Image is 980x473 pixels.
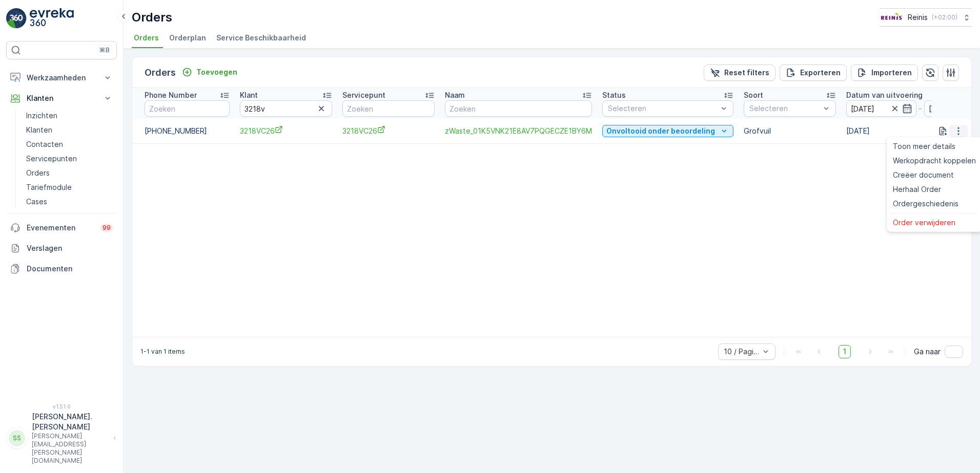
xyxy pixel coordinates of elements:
input: Zoeken [342,100,435,117]
a: Servicepunten [22,152,117,166]
button: SS[PERSON_NAME].[PERSON_NAME][PERSON_NAME][EMAIL_ADDRESS][PERSON_NAME][DOMAIN_NAME] [6,412,117,465]
a: Orders [22,166,117,180]
p: Evenementen [27,223,94,233]
p: Tariefmodule [26,182,72,192]
button: Reset filters [704,64,775,81]
button: Klanten [6,88,117,109]
span: Service Beschikbaarheid [216,33,306,43]
button: Importeren [851,64,918,81]
p: 99 [103,224,111,232]
p: Verslagen [27,243,113,253]
p: Klant [240,90,258,100]
button: Werkzaamheden [6,68,117,88]
a: Cases [22,195,117,209]
p: Documenten [27,264,113,274]
button: Exporteren [780,64,847,81]
p: Klanten [27,93,96,103]
a: Contacten [22,137,117,152]
p: - [918,102,922,115]
a: Herhaal Order [889,182,980,197]
p: Exporteren [800,68,841,78]
a: 3218VC26 [240,125,332,136]
p: Selecteren [749,103,820,114]
p: Datum van uitvoering [846,90,923,100]
p: ( +02:00 ) [932,13,957,21]
p: Orders [145,66,176,80]
p: Toevoegen [196,67,237,77]
span: Toon meer details [893,141,955,152]
img: logo [6,8,27,29]
a: 3218VC26 [342,125,435,136]
span: Orderplan [169,33,206,43]
input: Zoeken [145,100,230,117]
p: Phone Number [145,90,197,100]
p: Contacten [26,139,63,149]
span: 1 [839,345,851,358]
div: SS [9,430,25,446]
p: Servicepunten [26,154,77,164]
a: Documenten [6,259,117,279]
a: zWaste_01K5VNK21E8AV7PQGECZE1BY6M [445,126,592,136]
span: Ga naar [914,347,941,357]
p: Grofvuil [744,126,836,136]
p: Selecteren [608,103,718,114]
span: Creëer document [893,170,954,180]
p: Werkzaamheden [27,73,96,83]
p: Orders [132,9,172,26]
p: Servicepunt [342,90,385,100]
input: Zoeken [445,100,592,117]
img: logo_light-DOdMpM7g.png [30,8,74,29]
p: [PERSON_NAME].[PERSON_NAME] [32,412,109,432]
a: Inzichten [22,109,117,123]
button: Onvoltooid onder beoordeling [602,125,733,137]
p: Reset filters [724,68,769,78]
button: Reinis(+02:00) [880,8,972,27]
p: Orders [26,168,50,178]
span: Order verwijderen [893,218,955,228]
p: Inzichten [26,111,57,121]
p: 1-1 van 1 items [140,348,185,356]
p: [PERSON_NAME][EMAIL_ADDRESS][PERSON_NAME][DOMAIN_NAME] [32,432,109,465]
p: Status [602,90,626,100]
a: Verslagen [6,238,117,259]
p: Cases [26,197,47,207]
a: Toon meer details [889,139,980,154]
input: dd/mm/yyyy [846,100,916,117]
img: Reinis-Logo-Vrijstaand_Tekengebied-1-copy2_aBO4n7j.png [880,12,904,23]
p: Reinis [908,12,928,23]
p: Naam [445,90,465,100]
p: Importeren [871,68,912,78]
p: Soort [744,90,763,100]
span: Herhaal Order [893,184,941,195]
input: Zoeken [240,100,332,117]
p: [PHONE_NUMBER] [145,126,230,136]
p: Onvoltooid onder beoordeling [606,126,715,136]
button: Toevoegen [178,66,241,78]
span: Werkopdracht koppelen [893,156,976,166]
a: Tariefmodule [22,180,117,195]
span: v 1.51.0 [6,403,117,410]
a: Evenementen99 [6,218,117,238]
span: Orders [134,33,159,43]
p: Klanten [26,125,52,135]
p: ⌘B [99,46,110,54]
a: Klanten [22,123,117,137]
span: Ordergeschiedenis [893,199,958,209]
